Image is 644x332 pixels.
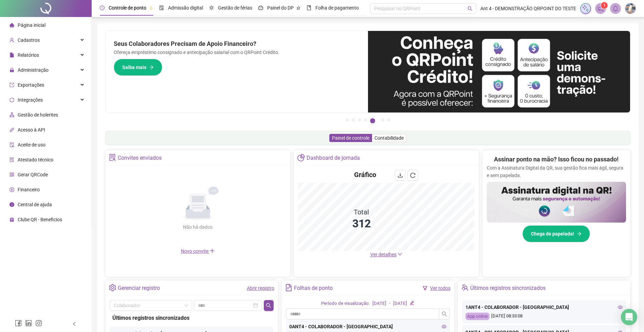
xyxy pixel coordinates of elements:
[118,152,162,164] div: Convites enviados
[346,118,349,122] button: 1
[109,154,116,161] span: solution
[167,223,229,231] div: Não há dados
[112,314,271,322] div: Últimos registros sincronizados
[315,5,359,11] span: Folha de pagamento
[625,3,636,14] img: 470
[321,300,370,307] div: Período de visualização:
[72,321,77,326] span: left
[258,5,263,10] span: dashboard
[10,98,14,102] span: sync
[381,118,384,122] button: 6
[531,230,574,238] span: Chega de papelada!
[10,187,14,192] span: dollar
[218,5,252,11] span: Gestão de férias
[370,252,402,257] a: Ver detalhes down
[18,202,52,207] span: Central de ajuda
[522,225,590,242] button: Chega de papelada!
[18,112,58,118] span: Gestão de holerites
[442,324,446,329] span: eye
[10,217,14,222] span: gift
[159,5,164,10] span: file-done
[18,22,45,28] span: Página inicial
[387,118,390,122] button: 7
[423,286,427,291] span: filter
[398,252,402,257] span: down
[372,300,386,307] div: [DATE]
[149,65,154,70] span: arrow-right
[35,320,42,327] span: instagram
[621,309,637,325] div: Open Intercom Messenger
[289,323,446,330] div: 0ANT4 - COLABORADOR - [GEOGRAPHIC_DATA]
[266,303,271,308] span: search
[368,31,630,112] img: banner%2F11e687cd-1386-4cbd-b13b-7bd81425532d.png
[10,68,14,72] span: lock
[393,300,407,307] div: [DATE]
[149,6,153,10] span: pushpin
[247,285,274,291] a: Abrir registro
[10,157,14,162] span: solution
[10,53,14,57] span: file
[209,5,214,10] span: sun
[10,127,14,132] span: api
[114,59,162,76] button: Saiba mais
[370,252,397,257] span: Ver detalhes
[10,172,14,177] span: qrcode
[307,5,311,10] span: book
[109,284,116,291] span: setting
[10,83,14,87] span: export
[114,39,360,49] h2: Seus Colaboradores Precisam de Apoio Financeiro?
[122,64,146,71] span: Saiba mais
[285,284,292,291] span: file-text
[209,248,215,254] span: plus
[114,49,360,56] p: Ofereça empréstimo consignado e antecipação salarial com o QRPoint Crédito.
[612,5,619,12] span: bell
[294,282,333,294] div: Folhas de ponto
[100,5,105,10] span: clock-circle
[25,320,32,327] span: linkedin
[18,157,53,162] span: Atestado técnico
[10,112,14,117] span: apartment
[10,23,14,28] span: home
[118,282,160,294] div: Gerenciar registro
[18,187,40,192] span: Financeiro
[398,173,403,178] span: download
[15,320,22,327] span: facebook
[430,285,450,291] a: Ver todos
[494,155,619,164] h2: Assinar ponto na mão? Isso ficou no passado!
[480,5,576,12] span: Ant 4 - DEMONSTRAÇÃO QRPOINT DO TESTE
[18,82,44,88] span: Exportações
[18,142,45,147] span: Aceite de uso
[597,5,604,12] span: notification
[577,231,582,236] span: arrow-right
[352,118,355,122] button: 2
[461,284,468,291] span: team
[307,152,360,164] div: Dashboard de jornada
[601,2,608,9] sup: 1
[10,202,14,207] span: info-circle
[18,97,43,103] span: Integrações
[582,5,589,12] img: sparkle-icon.fc2bf0ac1784a2077858766a79e2daf3.svg
[18,67,49,73] span: Administração
[487,164,626,179] p: Com a Assinatura Digital da QR, sua gestão fica mais ágil, segura e sem papelada.
[358,118,361,122] button: 3
[18,52,39,58] span: Relatórios
[374,135,404,141] span: Contabilidade
[389,300,390,307] div: -
[18,172,48,177] span: Gerar QRCode
[487,182,626,223] img: banner%2F02c71560-61a6-44d4-94b9-c8ab97240462.png
[168,5,203,11] span: Admissão digital
[364,118,367,122] button: 4
[18,37,40,43] span: Cadastros
[465,303,623,311] div: 1ANT4 - COLABORADOR - [GEOGRAPHIC_DATA]
[267,5,294,11] span: Painel do DP
[470,282,546,294] div: Últimos registros sincronizados
[618,305,623,310] span: eye
[10,38,14,42] span: user-add
[354,170,376,179] h4: Gráfico
[603,3,606,8] span: 1
[442,311,447,317] span: search
[465,313,623,320] div: [DATE] 08:33:08
[181,248,215,254] span: Novo convite
[296,6,300,10] span: pushpin
[465,313,490,320] div: App online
